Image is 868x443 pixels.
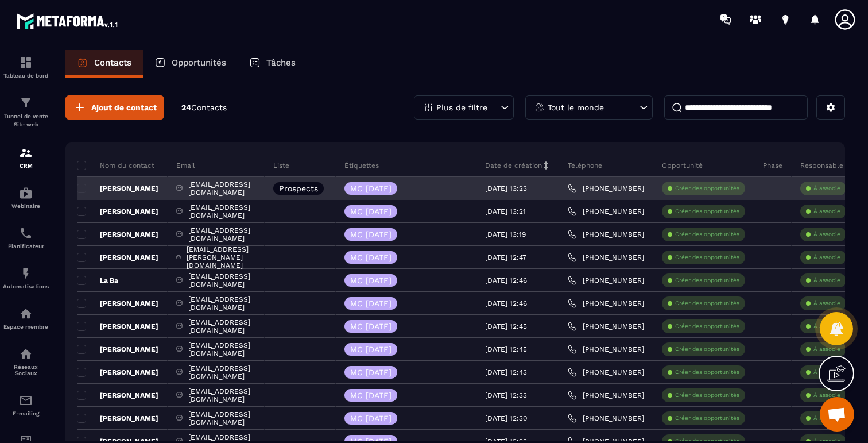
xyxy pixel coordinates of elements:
p: À associe [813,299,840,307]
p: À associe [813,391,840,399]
div: Ouvrir le chat [820,397,854,432]
a: [PHONE_NUMBER] [568,207,644,216]
p: CRM [3,163,49,169]
p: MC [DATE] [350,184,392,192]
a: Opportunités [143,50,238,78]
p: Étiquettes [344,161,379,170]
a: [PHONE_NUMBER] [568,230,644,239]
p: [DATE] 12:43 [485,368,527,376]
p: [PERSON_NAME] [77,391,158,400]
p: Réseaux Sociaux [3,364,49,376]
a: [PHONE_NUMBER] [568,184,644,193]
p: [PERSON_NAME] [77,414,158,423]
p: Créer des opportunités [675,414,739,422]
a: [PHONE_NUMBER] [568,391,644,400]
p: [PERSON_NAME] [77,184,158,193]
p: [PERSON_NAME] [77,345,158,354]
p: À associe [813,184,840,192]
button: Ajout de contact [65,95,164,120]
p: Tunnel de vente Site web [3,113,49,129]
a: [PHONE_NUMBER] [568,299,644,308]
img: formation [19,96,33,110]
p: MC [DATE] [350,414,392,422]
img: social-network [19,347,33,361]
img: automations [19,267,33,280]
p: À associe [813,368,840,376]
a: social-networksocial-networkRéseaux Sociaux [3,338,49,385]
p: [PERSON_NAME] [77,207,158,216]
p: MC [DATE] [350,322,392,330]
a: formationformationTunnel de vente Site web [3,87,49,137]
p: Date de création [485,161,542,170]
img: scheduler [19,226,33,240]
p: Liste [273,161,289,170]
p: [DATE] 13:21 [485,207,526,215]
img: logo [16,10,119,31]
a: formationformationTableau de bord [3,47,49,87]
a: automationsautomationsWebinaire [3,178,49,218]
p: Créer des opportunités [675,322,739,330]
p: [PERSON_NAME] [77,322,158,331]
p: Nom du contact [77,161,154,170]
p: [DATE] 12:45 [485,322,527,330]
p: Webinaire [3,203,49,209]
p: MC [DATE] [350,391,392,399]
p: Tâches [266,57,296,68]
p: À associe [813,230,840,238]
p: [DATE] 12:47 [485,253,526,261]
p: [PERSON_NAME] [77,368,158,377]
p: [DATE] 12:46 [485,276,527,284]
p: Créer des opportunités [675,276,739,284]
p: Espace membre [3,323,49,330]
p: Prospects [279,184,318,192]
p: [DATE] 13:23 [485,184,527,192]
p: E-mailing [3,410,49,417]
p: À associe [813,276,840,284]
p: Contacts [94,57,131,68]
a: [PHONE_NUMBER] [568,345,644,354]
p: Téléphone [568,161,602,170]
p: Créer des opportunités [675,299,739,307]
p: [DATE] 12:33 [485,391,527,399]
p: À associe [813,345,840,353]
p: MC [DATE] [350,345,392,353]
a: [PHONE_NUMBER] [568,253,644,262]
p: Créer des opportunités [675,184,739,192]
p: [PERSON_NAME] [77,230,158,239]
p: À associe [813,253,840,261]
p: [PERSON_NAME] [77,253,158,262]
p: [DATE] 13:19 [485,230,526,238]
p: MC [DATE] [350,230,392,238]
span: Ajout de contact [91,102,157,113]
p: MC [DATE] [350,368,392,376]
a: emailemailE-mailing [3,385,49,425]
p: [DATE] 12:30 [485,414,527,422]
p: Responsable [800,161,843,170]
p: MC [DATE] [350,207,392,215]
a: formationformationCRM [3,137,49,178]
p: Automatisations [3,283,49,290]
p: Créer des opportunités [675,368,739,376]
p: Email [176,161,195,170]
p: Opportunités [172,57,226,68]
p: Opportunité [662,161,703,170]
p: [PERSON_NAME] [77,299,158,308]
img: formation [19,146,33,160]
img: email [19,394,33,407]
a: automationsautomationsAutomatisations [3,258,49,298]
p: La Ba [77,276,118,285]
p: Créer des opportunités [675,391,739,399]
p: MC [DATE] [350,299,392,307]
img: automations [19,307,33,321]
a: [PHONE_NUMBER] [568,322,644,331]
img: automations [19,186,33,200]
p: Phase [763,161,782,170]
a: [PHONE_NUMBER] [568,368,644,377]
a: Tâches [238,50,307,78]
p: Créer des opportunités [675,345,739,353]
p: Tout le monde [548,103,604,111]
p: À associe [813,322,840,330]
a: [PHONE_NUMBER] [568,276,644,285]
p: [DATE] 12:46 [485,299,527,307]
a: Contacts [65,50,143,78]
